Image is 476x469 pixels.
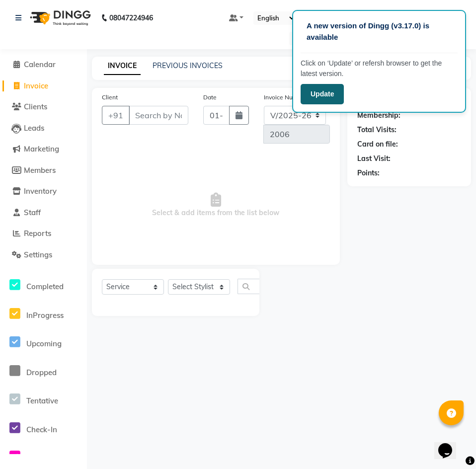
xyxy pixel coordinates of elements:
[24,229,51,238] span: Reports
[153,61,223,70] a: PREVIOUS INVOICES
[2,207,84,219] a: Staff
[357,125,397,135] div: Total Visits:
[24,208,41,217] span: Staff
[2,144,84,155] a: Marketing
[2,123,84,134] a: Leads
[357,154,391,164] div: Last Visit:
[109,4,153,32] b: 08047224946
[2,249,84,261] a: Settings
[24,144,59,154] span: Marketing
[104,57,141,75] a: INVOICE
[102,106,130,125] button: +91
[26,368,57,377] span: Dropped
[301,58,458,79] p: Click on ‘Update’ or refersh browser to get the latest version.
[26,453,54,463] span: Confirm
[25,4,93,32] img: logo
[203,93,217,102] label: Date
[24,60,56,69] span: Calendar
[2,228,84,239] a: Reports
[264,93,307,102] label: Invoice Number
[2,165,84,176] a: Members
[24,165,56,175] span: Members
[24,81,48,90] span: Invoice
[2,186,84,197] a: Inventory
[26,339,62,348] span: Upcoming
[102,156,330,255] span: Select & add items from the list below
[301,84,344,104] button: Update
[434,429,466,459] iframe: chat widget
[26,282,64,291] span: Completed
[24,102,47,111] span: Clients
[2,101,84,113] a: Clients
[357,110,400,121] div: Membership:
[129,106,188,125] input: Search by Name/Mobile/Email/Code
[102,93,118,102] label: Client
[357,168,380,178] div: Points:
[24,123,44,133] span: Leads
[2,59,84,71] a: Calendar
[2,80,84,92] a: Invoice
[357,139,398,150] div: Card on file:
[26,425,57,434] span: Check-In
[24,250,52,259] span: Settings
[26,311,64,320] span: InProgress
[26,396,58,405] span: Tentative
[24,186,57,196] span: Inventory
[307,20,452,43] p: A new version of Dingg (v3.17.0) is available
[238,279,261,294] input: Search or Scan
